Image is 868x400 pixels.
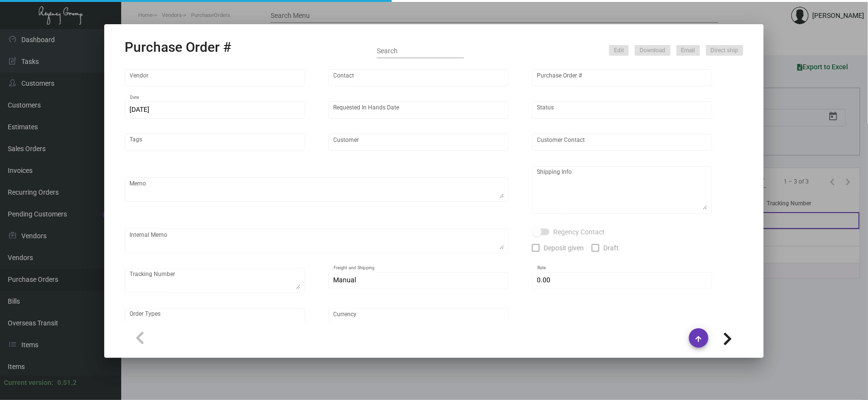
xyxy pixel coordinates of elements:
span: Regency Contact [553,226,605,238]
button: Download [635,45,671,56]
div: Current version: [4,378,53,388]
button: Email [676,45,700,56]
span: Deposit given [544,242,584,254]
span: Draft [603,242,619,254]
button: Edit [609,45,629,56]
div: 0.51.2 [57,378,77,388]
button: Direct ship [706,45,743,56]
span: Edit [614,46,624,55]
span: Download [640,46,666,55]
span: Manual [334,276,356,284]
span: Email [681,46,695,55]
h2: Purchase Order # [125,39,231,56]
span: Direct ship [711,46,739,55]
